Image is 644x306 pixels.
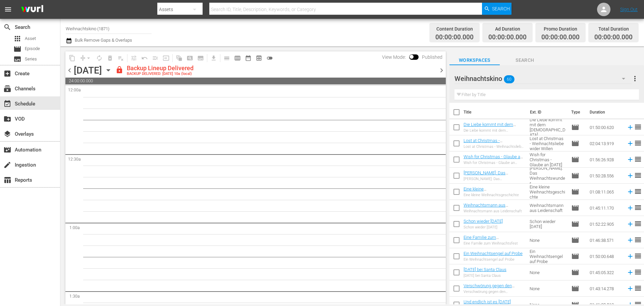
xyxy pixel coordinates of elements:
span: Overlays [3,130,11,138]
td: None [527,280,569,297]
td: 01:46:38.571 [587,232,624,248]
span: Asset [25,35,36,42]
td: Die Liebe kommt mit dem [DEMOGRAPHIC_DATA] [527,119,569,135]
a: [PERSON_NAME]: Das Weihnachtswunder [464,170,508,180]
div: Promo Duration [541,24,580,34]
span: date_range_outlined [245,55,252,61]
span: movie [571,123,579,131]
span: Remove Gaps & Overlaps [77,53,94,63]
td: 02:04:13.919 [587,135,624,151]
span: reorder [634,236,642,244]
span: toggle_off [266,55,273,61]
div: Total Duration [594,24,633,34]
td: 01:56:26.928 [587,151,624,168]
span: menu [4,5,12,13]
svg: Add to Schedule [627,156,634,163]
td: 01:08:11.065 [587,184,624,200]
span: Published [419,54,446,60]
span: Episode [571,252,579,260]
span: 00:00:00.000 [594,34,633,41]
td: 01:50:00.648 [587,248,624,264]
span: Month Calendar View [243,53,254,63]
span: reorder [634,187,642,195]
td: None [527,264,569,280]
span: more_vert [631,75,639,83]
a: Lost at Christmas - Weihnachtsliebe wider Willen [464,138,520,148]
div: Lost at Christmas - Weihnachtsliebe wider Willen [464,144,524,149]
td: Weihnachtsmann aus Leidenschaft [527,200,569,216]
svg: Add to Schedule [627,124,634,131]
span: calendar_view_week_outlined [234,55,241,61]
td: 01:45:05.322 [587,264,624,280]
span: reorder [634,252,642,260]
span: Clear Lineup [115,53,126,63]
span: Search [500,56,550,64]
div: Backup Lineup Delivered [127,64,194,72]
span: Episode [571,139,579,147]
button: Search [482,3,512,15]
span: chevron_left [65,66,74,75]
span: Loop Content [94,53,105,63]
div: [DATE] [74,65,102,76]
a: Eine kleine Weihnachtsgeschichte [464,186,507,196]
div: Weihnachtskino [454,69,632,88]
span: View Backup [254,53,264,63]
span: 00:00:00.000 [541,34,580,41]
svg: Add to Schedule [627,220,634,228]
span: Channels [3,85,11,93]
td: 01:43:14.278 [587,280,624,297]
span: Ingestion [3,161,11,169]
th: Duration [586,103,626,122]
a: Wish for Christmas - Glaube an [DATE] [464,154,523,164]
td: Lost at Christmas - Weihnachtsliebe wider Willen [527,135,569,151]
span: Download as CSV [206,51,219,64]
span: reorder [634,123,642,131]
span: Bulk Remove Gaps & Overlaps [74,38,132,43]
svg: Add to Schedule [627,269,634,276]
span: Reports [3,176,11,184]
span: Customize Events [126,51,139,64]
span: Toggle to switch from Published to Draft view. [409,54,414,59]
span: Series [25,56,37,62]
div: Eine Familie zum Weihnachtsfest [464,241,524,246]
span: Episode [13,45,21,53]
td: Eine kleine Weihnachtsgeschichte [527,184,569,200]
svg: Add to Schedule [627,285,634,292]
span: lock [115,66,123,74]
td: 01:50:28.556 [587,168,624,184]
span: Automation [3,146,11,154]
span: Create [3,70,11,78]
svg: Add to Schedule [627,236,634,244]
span: reorder [634,139,642,147]
a: Sign Out [620,7,638,12]
th: Title [464,103,526,122]
span: Update Metadata from Key Asset [161,53,171,63]
span: Episode [571,285,579,293]
span: reorder [634,155,642,163]
span: Episode [571,172,579,180]
div: [PERSON_NAME]: Das Weihnachtswunder [464,177,524,181]
td: Schon wieder [DATE] [527,216,569,232]
span: Fill episodes with ad slates [150,53,161,63]
span: Refresh All Search Blocks [171,51,184,64]
td: 01:52:22.905 [587,216,624,232]
a: Schon wieder [DATE] [464,219,503,224]
span: Episode [571,204,579,212]
svg: Add to Schedule [627,172,634,179]
span: Copy Lineup [67,53,77,63]
a: Und endlich ist es [DATE] [464,299,511,304]
span: preview_outlined [256,55,262,61]
td: None [527,232,569,248]
img: ans4CAIJ8jUAAAAAAAAAAAAAAAAAAAAAAAAgQb4GAAAAAAAAAAAAAAAAAAAAAAAAJMjXAAAAAAAAAAAAAAAAAAAAAAAAgAT5G... [16,2,48,17]
span: Episode [571,188,579,196]
span: reorder [634,171,642,179]
span: reorder [634,268,642,276]
span: chevron_right [437,66,446,75]
span: reorder [634,220,642,228]
span: Week Calendar View [232,53,243,63]
span: VOD [3,115,11,123]
span: 24:00:00.000 [65,78,446,84]
span: Asset [13,35,21,43]
span: View Mode: [379,54,409,60]
span: reorder [634,204,642,212]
